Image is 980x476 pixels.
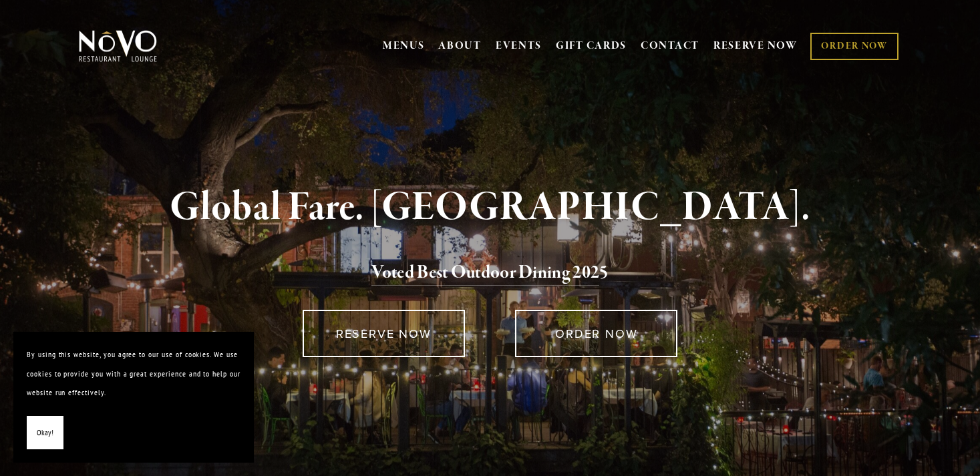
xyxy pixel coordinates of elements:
[170,182,810,233] strong: Global Fare. [GEOGRAPHIC_DATA].
[556,33,627,59] a: GIFT CARDS
[76,29,160,63] img: Novo Restaurant &amp; Lounge
[641,33,699,59] a: CONTACT
[27,345,240,403] p: By using this website, you agree to our use of cookies. We use cookies to provide you with a grea...
[303,310,465,357] a: RESERVE NOW
[515,310,677,357] a: ORDER NOW
[810,33,898,60] a: ORDER NOW
[383,39,425,53] a: MENUS
[37,423,53,443] span: Okay!
[496,39,542,53] a: EVENTS
[13,332,254,463] section: Cookie banner
[101,259,880,287] h2: 5
[438,39,482,53] a: ABOUT
[27,416,63,450] button: Okay!
[713,33,798,59] a: RESERVE NOW
[371,261,599,286] a: Voted Best Outdoor Dining 202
